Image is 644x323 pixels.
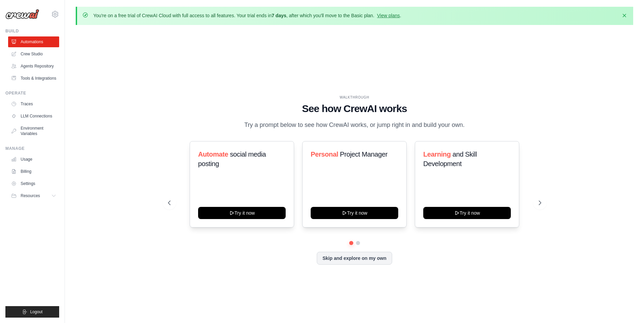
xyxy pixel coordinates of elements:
button: Skip and explore on my own [317,252,392,265]
span: Automate [198,151,228,158]
a: Settings [8,178,59,189]
a: Tools & Integrations [8,73,59,84]
p: Try a prompt below to see how CrewAI works, or jump right in and build your own. [241,120,468,130]
div: Manage [5,146,59,151]
button: Try it now [423,207,511,219]
h1: See how CrewAI works [168,103,541,115]
a: Agents Repository [8,61,59,72]
a: View plans [377,13,400,18]
a: Crew Studio [8,49,59,59]
span: Logout [30,309,43,315]
span: Resources [21,193,40,198]
div: Operate [5,90,59,96]
a: Automations [8,36,59,47]
span: Personal [311,151,338,158]
div: WALKTHROUGH [168,95,541,100]
span: Learning [423,151,451,158]
button: Try it now [311,207,398,219]
button: Try it now [198,207,286,219]
iframe: Chat Widget [610,291,644,323]
span: and Skill Development [423,151,477,167]
span: Project Manager [340,151,387,158]
a: Environment Variables [8,123,59,139]
span: social media posting [198,151,266,167]
p: You're on a free trial of CrewAI Cloud with full access to all features. Your trial ends in , aft... [93,12,401,19]
img: Logo [5,9,39,19]
strong: 7 days [271,13,286,18]
button: Resources [8,190,59,201]
a: Usage [8,154,59,165]
a: LLM Connections [8,111,59,122]
a: Traces [8,99,59,109]
div: Build [5,28,59,34]
button: Logout [5,306,59,318]
a: Billing [8,166,59,177]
